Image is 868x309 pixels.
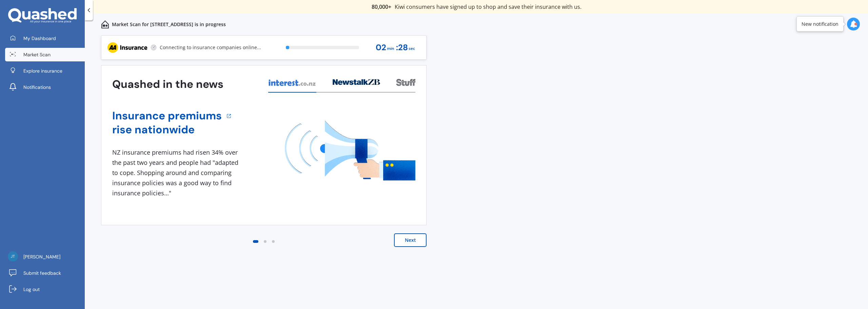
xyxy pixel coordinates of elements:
[5,250,85,264] a: [PERSON_NAME]
[802,21,839,27] div: New notification
[101,20,109,28] img: home-and-contents.b802091223b8502ef2dd.svg
[285,120,415,180] img: media image
[23,67,62,74] span: Explore insurance
[5,266,85,280] a: Submit feedback
[5,48,85,61] a: Market Scan
[5,64,85,78] a: Explore insurance
[5,80,85,94] a: Notifications
[23,286,40,293] span: Log out
[112,109,222,123] a: Insurance premiums
[112,148,241,198] div: NZ insurance premiums had risen 34% over the past two years and people had "adapted to cope. Shop...
[112,21,226,28] p: Market Scan for [STREET_ADDRESS] is in progress
[23,84,51,91] span: Notifications
[23,270,61,276] span: Submit feedback
[112,123,222,137] a: rise nationwide
[8,251,18,262] img: 76b97b5c11cf4446983efeaf729126ab
[23,35,56,42] span: My Dashboard
[396,43,408,52] span: : 28
[5,32,85,45] a: My Dashboard
[112,77,223,91] h3: Quashed in the news
[376,43,386,52] span: 02
[387,44,394,53] span: min
[23,253,60,260] span: [PERSON_NAME]
[394,233,427,247] button: Next
[409,44,415,53] span: sec
[5,283,85,296] a: Log out
[23,51,51,58] span: Market Scan
[160,44,261,51] p: Connecting to insurance companies online...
